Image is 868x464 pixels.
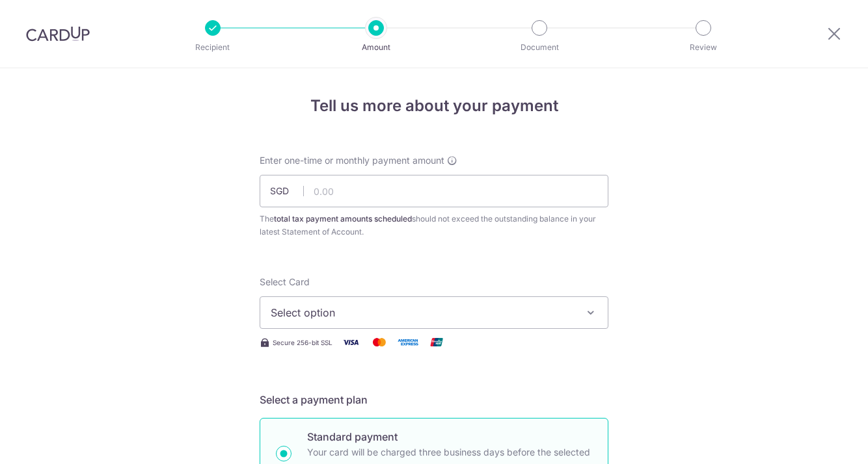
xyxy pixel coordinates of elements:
img: CardUp [26,26,90,42]
p: Recipient [165,41,261,54]
input: 0.00 [260,175,608,207]
p: Amount [328,41,424,54]
span: Select option [271,305,574,320]
p: Review [655,41,752,54]
button: Select option [260,296,608,329]
span: Secure 256-bit SSL [273,337,332,348]
div: The should not exceed the outstanding balance in your latest Statement of Account. [260,213,608,238]
span: translation missing: en.payables.payment_networks.credit_card.summary.labels.select_card [260,276,310,287]
img: Union Pay [424,334,450,350]
h4: Tell us more about your payment [260,94,608,118]
img: American Express [395,334,421,350]
p: Document [491,41,588,54]
span: SGD [270,185,304,198]
img: Mastercard [366,334,392,350]
b: total tax payment amounts scheduled [274,214,412,224]
h5: Select a payment plan [260,392,608,407]
img: Visa [338,334,364,350]
p: Standard payment [307,429,592,445]
span: Enter one-time or monthly payment amount [260,154,444,167]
